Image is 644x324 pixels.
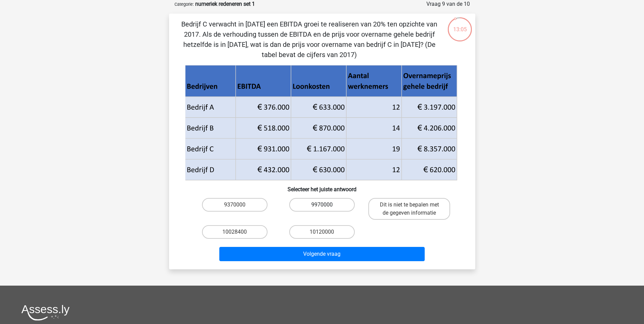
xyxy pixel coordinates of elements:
strong: numeriek redeneren set 1 [195,1,255,7]
img: Assessly logo [21,305,70,321]
label: 10028400 [202,225,268,239]
h6: Selecteer het juiste antwoord [180,181,464,193]
label: 9370000 [202,198,268,212]
label: Dit is niet te bepalen met de gegeven informatie [368,198,450,220]
label: 9970000 [289,198,355,212]
div: 13:05 [447,17,473,34]
button: Volgende vraag [219,247,425,261]
label: 10120000 [289,225,355,239]
small: Categorie: [174,2,194,7]
p: Bedrijf C verwacht in [DATE] een EBITDA groei te realiseren van 20% ten opzichte van 2017. Als de... [180,19,439,60]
